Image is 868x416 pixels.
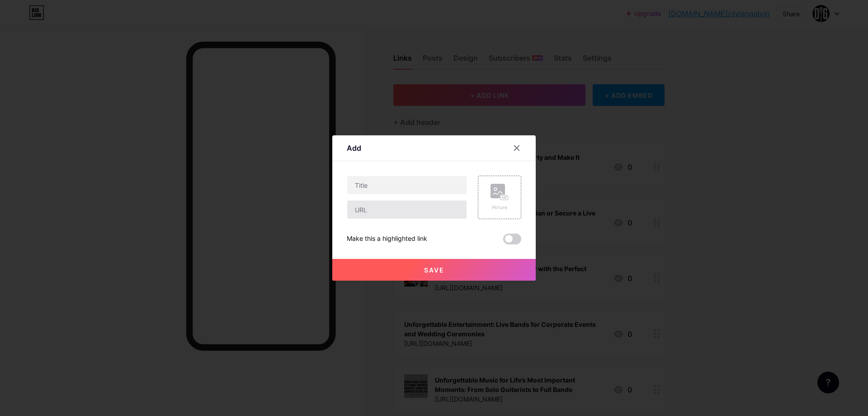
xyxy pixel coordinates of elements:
[491,204,509,211] div: Picture
[332,259,536,281] button: Save
[347,176,467,194] input: Title
[347,201,467,219] input: URL
[424,266,444,274] span: Save
[347,234,427,244] div: Make this a highlighted link
[347,143,361,153] div: Add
